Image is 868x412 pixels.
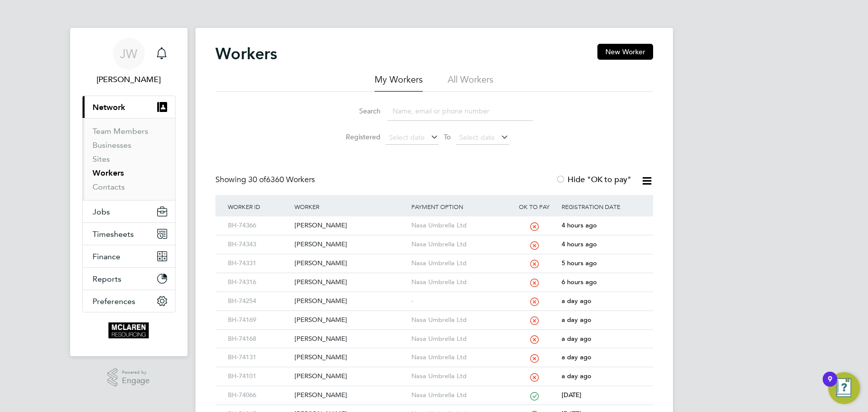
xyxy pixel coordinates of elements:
[292,235,409,254] div: [PERSON_NAME]
[562,372,591,380] span: a day ago
[292,292,409,310] div: [PERSON_NAME]
[292,348,409,367] div: [PERSON_NAME]
[562,240,597,248] span: 4 hours ago
[292,273,409,292] div: [PERSON_NAME]
[225,292,292,310] div: BH-74254
[562,391,581,399] span: [DATE]
[122,377,150,385] span: Engage
[225,367,292,386] div: BH-74101
[225,292,643,300] a: BH-74254[PERSON_NAME]-a day ago
[562,334,591,343] span: a day ago
[225,311,292,329] div: BH-74169
[225,216,292,235] div: BH-74366
[225,348,643,356] a: BH-74131[PERSON_NAME]Nasa Umbrella Ltda day ago
[225,367,643,375] a: BH-74101[PERSON_NAME]Nasa Umbrella Ltda day ago
[225,329,643,338] a: BH-74168[PERSON_NAME]Nasa Umbrella Ltda day ago
[292,216,409,235] div: [PERSON_NAME]
[215,175,317,185] div: Showing
[248,175,315,185] span: 6360 Workers
[409,235,509,254] div: Nasa Umbrella Ltd
[93,168,124,178] a: Workers
[459,133,495,142] span: Select date
[387,102,533,121] input: Name, email or phone number
[248,175,266,185] span: 30 of
[107,368,150,387] a: Powered byEngage
[292,254,409,273] div: [PERSON_NAME]
[597,44,653,60] button: New Worker
[292,367,409,386] div: [PERSON_NAME]
[336,106,381,115] label: Search
[409,195,509,218] div: Payment Option
[225,195,292,218] div: Worker ID
[93,154,110,164] a: Sites
[559,195,643,218] div: Registration Date
[82,74,176,86] span: Jane Weitzman
[389,133,425,142] span: Select date
[409,254,509,273] div: Nasa Umbrella Ltd
[562,297,591,305] span: a day ago
[225,216,643,224] a: BH-74366[PERSON_NAME]Nasa Umbrella Ltd4 hours ago
[93,182,125,192] a: Contacts
[292,195,409,218] div: Worker
[108,322,149,338] img: mclaren-logo-retina.png
[292,386,409,405] div: [PERSON_NAME]
[336,132,381,141] label: Registered
[225,235,292,254] div: BH-74343
[93,140,131,150] a: Businesses
[93,274,121,284] span: Reports
[93,207,110,216] span: Jobs
[83,290,175,312] button: Preferences
[93,126,148,136] a: Team Members
[409,367,509,386] div: Nasa Umbrella Ltd
[556,175,631,185] label: Hide "OK to pay"
[292,311,409,329] div: [PERSON_NAME]
[83,96,175,118] button: Network
[225,386,643,394] a: BH-74066[PERSON_NAME]Nasa Umbrella Ltd[DATE]
[409,216,509,235] div: Nasa Umbrella Ltd
[83,201,175,222] button: Jobs
[225,254,292,273] div: BH-74331
[292,330,409,348] div: [PERSON_NAME]
[441,130,454,143] span: To
[409,311,509,329] div: Nasa Umbrella Ltd
[225,386,292,405] div: BH-74066
[225,273,292,292] div: BH-74316
[83,268,175,290] button: Reports
[93,297,135,306] span: Preferences
[562,221,597,229] span: 4 hours ago
[83,118,175,200] div: Network
[409,330,509,348] div: Nasa Umbrella Ltd
[562,315,591,324] span: a day ago
[828,379,832,392] div: 9
[448,74,493,92] li: All Workers
[509,195,560,218] div: OK to pay
[120,47,137,60] span: JW
[409,273,509,292] div: Nasa Umbrella Ltd
[562,278,597,286] span: 6 hours ago
[225,235,643,243] a: BH-74343[PERSON_NAME]Nasa Umbrella Ltd4 hours ago
[225,330,292,348] div: BH-74168
[409,292,509,310] div: -
[70,28,188,356] nav: Main navigation
[215,44,277,64] h2: Workers
[562,353,591,361] span: a day ago
[225,273,643,281] a: BH-74316[PERSON_NAME]Nasa Umbrella Ltd6 hours ago
[828,372,860,404] button: Open Resource Center, 9 new notifications
[93,252,120,261] span: Finance
[225,310,643,319] a: BH-74169[PERSON_NAME]Nasa Umbrella Ltda day ago
[375,74,423,92] li: My Workers
[562,259,597,267] span: 5 hours ago
[83,245,175,267] button: Finance
[93,103,125,112] span: Network
[409,386,509,405] div: Nasa Umbrella Ltd
[82,38,176,86] a: JW[PERSON_NAME]
[82,322,176,338] a: Go to home page
[122,368,150,377] span: Powered by
[225,254,643,262] a: BH-74331[PERSON_NAME]Nasa Umbrella Ltd5 hours ago
[409,348,509,367] div: Nasa Umbrella Ltd
[83,223,175,245] button: Timesheets
[225,348,292,367] div: BH-74131
[93,229,134,239] span: Timesheets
